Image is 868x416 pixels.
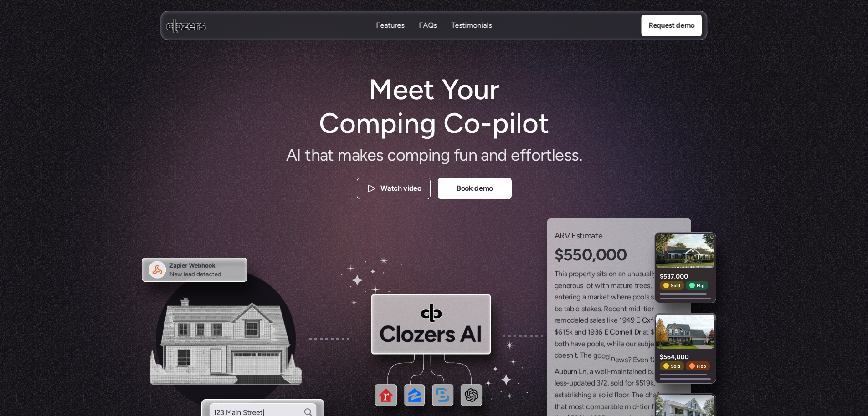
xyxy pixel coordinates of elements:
span: E [604,326,608,338]
span: t [607,291,610,303]
span: m [611,279,617,291]
span: t [328,144,334,167]
span: e [583,268,587,280]
span: u [567,366,571,378]
span: o [595,338,599,350]
a: FAQsFAQs [419,20,437,31]
span: l [605,366,606,378]
span: e [629,279,633,291]
span: s [598,303,601,315]
span: g [576,291,580,303]
span: / [601,377,603,389]
span: o [396,144,405,167]
span: . [579,144,582,167]
span: r [540,144,545,167]
span: s [596,268,600,280]
span: u [559,366,563,378]
span: m [611,366,617,378]
span: s [558,389,561,401]
span: a [352,144,360,167]
span: i [571,291,573,303]
span: - [608,366,611,378]
span: h [584,350,588,361]
span: b [555,303,559,315]
span: s [625,354,628,366]
span: a [481,144,488,167]
span: - [566,377,569,389]
span: 1 [562,326,565,338]
span: e [511,144,519,167]
span: p [569,268,573,280]
span: i [621,366,622,378]
span: o [626,338,630,350]
span: u [623,279,627,291]
span: h [570,338,575,350]
span: 5 [639,377,643,389]
span: l [599,338,601,350]
span: e [562,350,566,361]
span: e [580,315,584,326]
span: n [431,144,440,167]
span: n [634,366,638,378]
span: e [367,144,376,167]
span: g [441,144,450,167]
span: a [566,303,570,315]
span: a [593,315,596,326]
span: v [578,338,581,350]
span: s [604,268,607,280]
span: w [619,354,625,366]
span: g [555,279,559,291]
span: i [562,268,564,280]
span: r [597,291,599,303]
span: t [589,268,591,280]
span: L [579,366,582,378]
span: k [569,326,573,338]
span: $ [555,326,559,338]
span: n [620,303,624,315]
span: s [571,144,579,167]
h1: Meet Your Comping Co-pilot [310,73,558,141]
span: D [634,326,639,338]
span: h [605,279,609,291]
p: Watch video [380,183,421,194]
span: r [573,268,575,280]
span: e [603,291,607,303]
span: b [555,338,559,350]
span: c [387,144,395,167]
a: Request demo [641,15,702,36]
span: t [601,268,604,280]
span: n [573,291,577,303]
span: t [591,279,593,291]
span: n [569,350,573,361]
span: . [577,350,578,361]
span: i [601,279,602,291]
span: r [637,279,639,291]
span: h [311,144,320,167]
span: 9 [631,315,635,326]
p: Features [376,20,405,30]
span: a [594,291,597,303]
span: w [607,338,613,350]
span: m [560,315,567,326]
span: n [631,268,635,280]
span: a [629,366,632,378]
span: b [570,303,574,315]
span: E [636,315,640,326]
span: s [590,315,593,326]
span: e [608,303,612,315]
span: s [560,377,563,389]
span: f [525,144,531,167]
a: 1949 E Oxford Dr [619,316,672,325]
span: e [601,366,605,378]
span: s [580,279,583,291]
span: R [604,303,608,315]
span: e [556,377,560,389]
span: e [638,366,642,378]
p: Features [376,30,405,41]
span: w [595,366,601,378]
span: n [562,279,566,291]
span: a [581,377,585,389]
span: e [575,315,579,326]
span: 5 [565,326,570,338]
span: 1 [619,315,622,326]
